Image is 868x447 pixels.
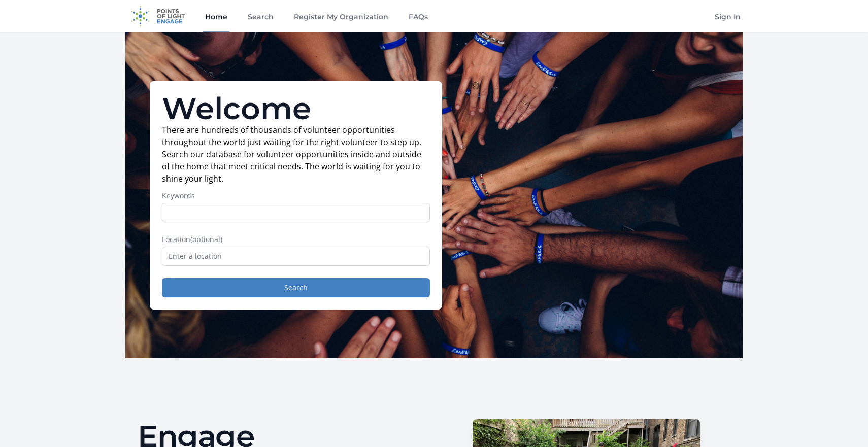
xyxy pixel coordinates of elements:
button: Search [162,278,430,297]
label: Location [162,234,430,245]
label: Keywords [162,191,430,201]
span: (optional) [190,234,222,244]
input: Enter a location [162,247,430,266]
p: There are hundreds of thousands of volunteer opportunities throughout the world just waiting for ... [162,124,430,185]
h1: Welcome [162,93,430,124]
